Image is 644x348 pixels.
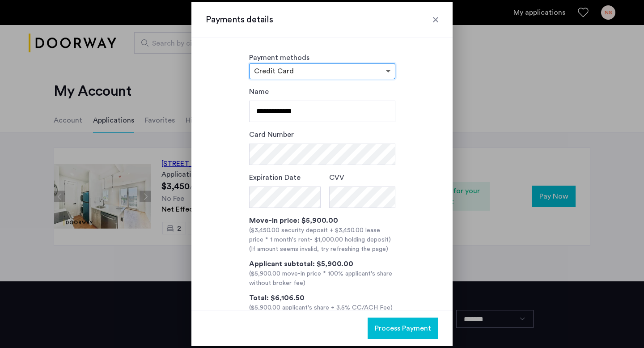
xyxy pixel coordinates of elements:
[249,129,294,140] label: Card Number
[249,172,301,183] label: Expiration Date
[249,269,395,288] div: ($5,900.00 move-in price * 100% applicant's share without broker fee)
[249,303,395,313] div: ($5,900.00 applicant's share + 3.5% CC/ACH Fee)
[249,86,269,97] label: Name
[375,323,431,334] span: Process Payment
[249,259,395,269] div: Applicant subtotal: $5,900.00
[249,294,305,301] span: Total: $6,106.50
[249,54,309,61] label: Payment methods
[249,245,395,254] div: (If amount seems invalid, try refreshing the page)
[368,318,438,339] button: button
[329,172,344,183] label: CVV
[249,215,395,226] div: Move-in price: $5,900.00
[310,237,389,243] span: - $1,000.00 holding deposit
[249,226,395,245] div: ($3,450.00 security deposit + $3,450.00 lease price * 1 month's rent )
[206,13,438,26] h3: Payments details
